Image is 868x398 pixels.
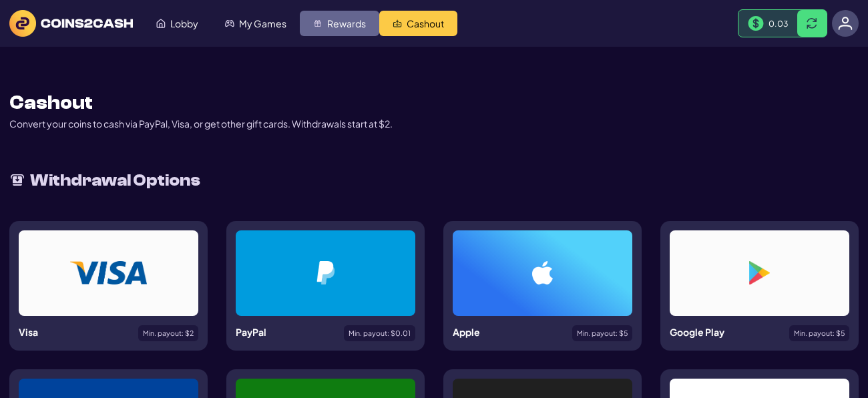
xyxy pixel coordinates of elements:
span: Cashout [407,19,444,28]
a: Lobby [143,11,212,36]
span: Rewards [327,19,366,28]
span: My Games [239,19,286,28]
span: Lobby [170,19,198,28]
img: My Games [225,19,234,28]
span: Min. payout: $ 5 [794,330,845,337]
img: Payment Method [532,261,553,284]
span: Min. payout: $ 2 [143,330,194,337]
span: Visa [19,326,38,338]
img: Lobby [156,19,166,28]
img: Rewards [313,19,322,28]
img: Cashout [393,19,402,28]
p: Convert your coins to cash via PayPal, Visa, or get other gift cards. Withdrawals start at $2. [9,117,393,131]
a: Cashout [379,11,457,36]
img: Money Bill [748,16,764,31]
img: avatar [838,16,853,31]
img: withdrawLogo [9,172,25,188]
img: Payment Method [316,261,335,284]
h2: Withdrawal Options [30,168,200,193]
a: My Games [212,11,300,36]
span: Min. payout: $ 0.01 [349,330,411,337]
img: logo text [9,10,133,37]
img: Payment Method [70,261,146,284]
span: Google Play [670,326,724,338]
span: 0.03 [769,18,788,29]
img: Payment Method [749,261,770,284]
h1: Cashout [9,93,93,112]
span: PayPal [236,326,266,338]
span: Apple [453,326,480,338]
a: Rewards [300,11,379,36]
span: Min. payout: $ 5 [577,330,628,337]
